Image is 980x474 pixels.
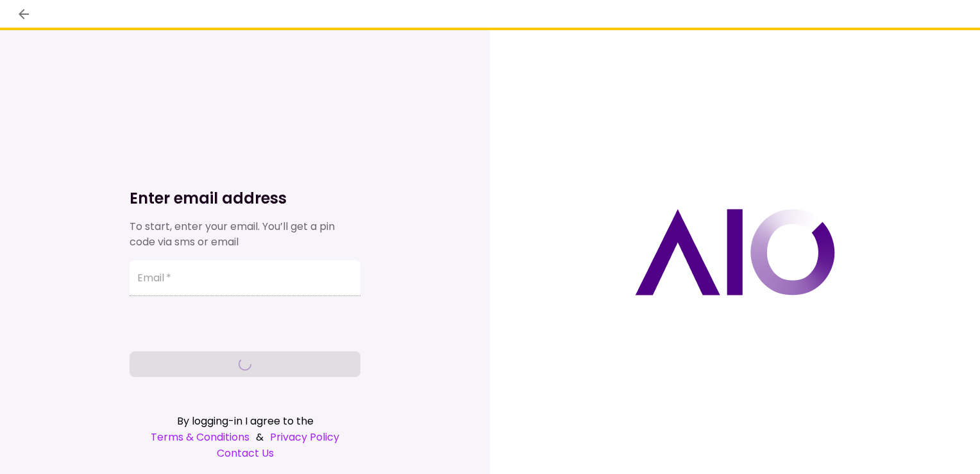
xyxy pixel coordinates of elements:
[130,413,360,429] div: By logging-in I agree to the
[635,209,835,295] img: AIO logo
[13,3,35,25] button: back
[270,429,339,445] a: Privacy Policy
[130,219,360,250] div: To start, enter your email. You’ll get a pin code via sms or email
[130,445,360,461] a: Contact Us
[151,429,249,445] a: Terms & Conditions
[130,429,360,445] div: &
[130,188,360,209] h1: Enter email address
